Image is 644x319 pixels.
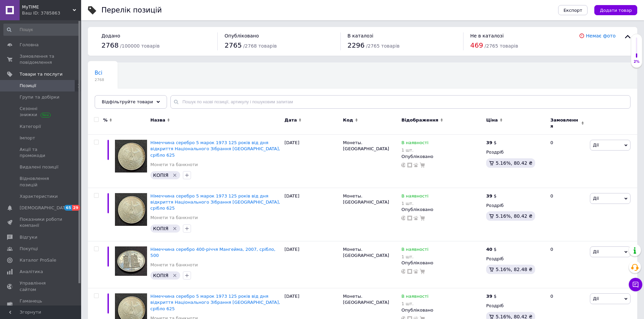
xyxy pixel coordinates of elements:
span: Монеты. [GEOGRAPHIC_DATA] [343,247,389,258]
span: Імпорт [20,135,35,141]
span: 5.16%, 82.48 ₴ [496,267,532,272]
span: Дії [593,142,599,148]
span: Дії [593,296,599,301]
span: Аналітика [20,269,43,275]
a: Монети та банкноти [150,262,198,268]
span: Сезонні знижки [20,106,63,118]
b: 39 [486,193,492,198]
span: Замовлення та повідомлення [20,53,63,65]
div: Опубліковано [401,207,483,213]
svg: Видалити мітку [172,226,177,231]
div: Роздріб [486,149,545,155]
span: [DEMOGRAPHIC_DATA] [20,205,70,211]
span: % [103,117,108,123]
span: Покупці [20,246,38,252]
span: Не в каталозі [470,33,504,38]
span: 2768 [95,77,104,82]
div: Роздріб [486,256,545,262]
span: Монеты и банкноты [95,96,148,102]
div: 1 шт. [401,301,428,306]
div: $ [486,140,497,146]
div: Роздріб [486,203,545,209]
span: КОПІЯ [153,273,168,278]
span: Товари та послуги [20,71,63,77]
span: Відновлення позицій [20,176,63,188]
a: Німеччина серебро 5 марок 1973 125 років від дня відкриття Національного Зібрання [GEOGRAPHIC_DAT... [150,193,280,211]
span: В наявності [401,140,428,147]
div: [DATE] [283,135,341,188]
span: / 2765 товарів [366,43,400,49]
div: Опубліковано [401,307,483,313]
div: 1 шт. [401,201,428,206]
b: 39 [486,294,492,299]
span: Відфільтруйте товари [102,99,153,104]
span: Монеты. [GEOGRAPHIC_DATA] [343,294,389,305]
span: Видалені позиції [20,164,58,170]
span: Всі [95,70,102,76]
span: Додати товар [600,8,632,13]
span: Експорт [564,8,582,13]
span: / 2768 товарів [243,43,277,49]
div: [DATE] [283,188,341,241]
span: Відображення [401,117,438,123]
span: В наявності [401,247,428,254]
span: Опубліковано [224,33,259,38]
span: 29 [72,205,80,211]
span: Групи та добірки [20,94,59,100]
b: 39 [486,140,492,145]
div: Роздріб [486,303,545,309]
span: 469 [470,41,483,49]
a: Монети та банкноти [150,215,198,221]
span: КОПІЯ [153,172,168,178]
input: Пошук по назві позиції, артикулу і пошуковим запитам [170,95,630,109]
svg: Видалити мітку [172,172,177,178]
span: 5.16%, 80.42 ₴ [496,213,532,219]
span: 65 [64,205,72,211]
div: Опубліковано [401,260,483,266]
span: Гаманець компанії [20,298,63,310]
span: Монеты. [GEOGRAPHIC_DATA] [343,140,389,151]
span: Управління сайтом [20,280,63,292]
span: 5.16%, 80.42 ₴ [496,160,532,166]
span: 2765 [224,41,242,49]
div: Опубліковано [401,154,483,160]
button: Експорт [558,5,588,15]
img: Германия 400-летие Мангейма, 2007, серебро, 500 [115,246,147,276]
img: Германия 5 марок 1973 125 лет со дня открытия Национального Собрания Франкфурта, серебро 625 [115,193,147,226]
div: $ [486,246,497,252]
span: Характеристики [20,193,58,200]
span: В наявності [401,193,428,201]
div: $ [486,293,497,299]
a: Німеччина серебро 5 марок 1973 125 років від дня відкриття Національного Зібрання [GEOGRAPHIC_DAT... [150,294,280,311]
span: Дії [593,196,599,201]
div: $ [486,193,497,199]
span: В каталозі [348,33,374,38]
span: 2768 [101,41,119,49]
span: Акції та промокоди [20,147,63,159]
a: Немає фото [586,33,616,38]
span: КОПІЯ [153,226,168,231]
div: Ваш ID: 3785863 [22,10,81,16]
span: Додано [101,33,120,38]
div: 0 [546,135,588,188]
span: Відгуки [20,234,37,240]
a: Німеччина серебро 400-річчя Мангейма, 2007, срібло, 500 [150,247,276,258]
div: [DATE] [283,241,341,288]
span: Дії [593,249,599,254]
span: Дата [285,117,297,123]
button: Чат з покупцем [629,278,642,291]
a: Німеччина серебро 5 марок 1973 125 років від дня відкриття Національного Зібрання [GEOGRAPHIC_DAT... [150,140,280,157]
svg: Видалити мітку [172,273,177,278]
span: Замовлення [550,117,579,129]
span: / 100000 товарів [120,43,160,49]
div: 2% [631,59,642,64]
a: Монети та банкноти [150,162,198,168]
span: / 2765 товарів [484,43,518,49]
div: 0 [546,188,588,241]
span: Категорії [20,124,41,130]
span: MyTIME [22,4,73,10]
